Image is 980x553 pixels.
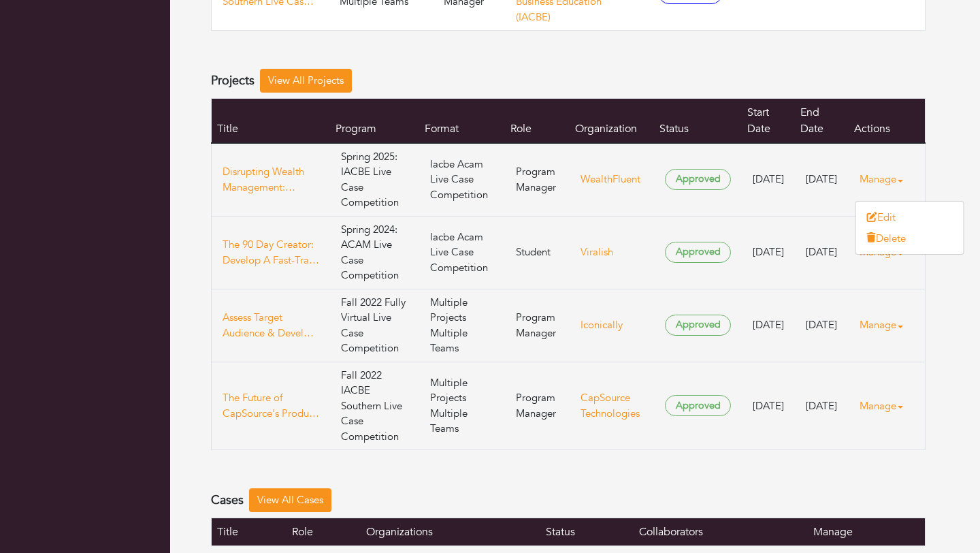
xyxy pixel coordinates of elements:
[330,143,419,217] td: Spring 2025: IACBE Live Case Competition
[742,289,795,362] td: [DATE]
[795,143,848,217] td: [DATE]
[581,318,623,332] a: Iconically
[849,98,926,143] th: Actions
[223,237,319,268] a: The 90 Day Creator: Develop A Fast-Track Program and Planning Tool to Help Content Creators Gener...
[223,164,319,195] a: Disrupting Wealth Management: Empowering Young Professionals to Own their Financial Future with W...
[505,143,570,217] td: Program Manager
[860,312,914,338] a: Manage
[581,245,613,259] a: Viralish
[330,362,419,450] td: Fall 2022 IACBE Southern Live Case Competition
[795,362,848,450] td: [DATE]
[665,169,731,190] span: Approved
[330,216,419,289] td: Spring 2024: ACAM Live Case Competition
[330,289,419,362] td: Fall 2022 Fully Virtual Live Case Competition
[855,201,964,255] ul: Manage
[581,391,640,420] a: CapSource Technologies
[742,362,795,450] td: [DATE]
[860,393,914,420] a: Manage
[361,518,541,546] th: Organizations
[212,518,287,546] th: Title
[665,315,731,336] span: Approved
[419,362,505,450] td: Multiple Projects Multiple Teams
[505,216,570,289] td: Student
[260,69,352,93] a: View All Projects
[634,518,807,546] th: Collaborators
[856,207,964,228] a: Edit
[795,216,848,289] td: [DATE]
[860,166,914,193] a: Manage
[742,216,795,289] td: [DATE]
[742,143,795,217] td: [DATE]
[654,98,742,143] th: Status
[665,242,731,263] span: Approved
[570,98,654,143] th: Organization
[211,74,255,89] h4: Projects
[665,395,731,416] span: Approved
[795,289,848,362] td: [DATE]
[419,98,505,143] th: Format
[581,172,640,186] a: WealthFluent
[856,228,964,249] a: Delete
[212,98,331,143] th: Title
[287,518,361,546] th: Role
[505,289,570,362] td: Program Manager
[505,98,570,143] th: Role
[808,518,926,546] th: Manage
[795,98,848,143] th: End Date
[223,310,319,341] a: Assess Target Audience & Develop Go-To-Market Strategy
[540,518,634,546] th: Status
[419,289,505,362] td: Multiple Projects Multiple Teams
[249,488,331,512] a: View All Cases
[419,143,505,217] td: Iacbe Acam Live Case Competition
[211,493,244,508] h4: Cases
[330,98,419,143] th: Program
[223,390,319,421] a: The Future of CapSource's Product & eCommerce Strategy
[742,98,795,143] th: Start Date
[419,216,505,289] td: Iacbe Acam Live Case Competition
[505,362,570,450] td: Program Manager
